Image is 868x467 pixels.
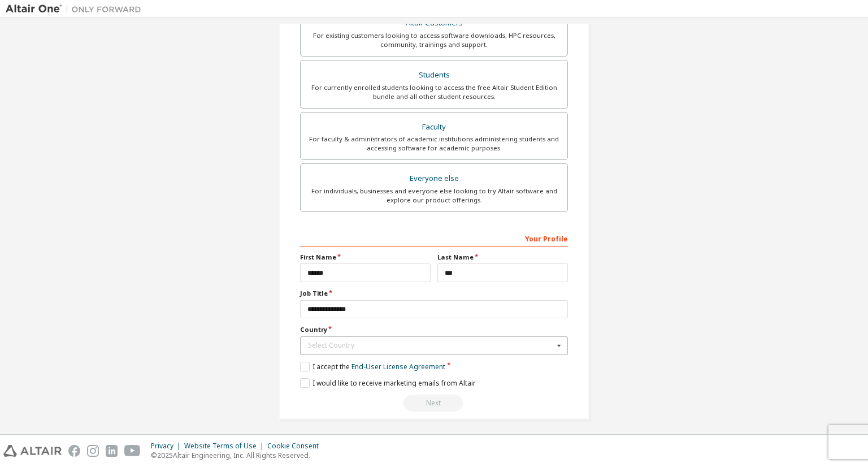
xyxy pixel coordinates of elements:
label: Job Title [300,289,568,298]
div: Cookie Consent [267,442,325,451]
label: Last Name [437,253,568,262]
div: For currently enrolled students looking to access the free Altair Student Edition bundle and all ... [307,83,561,101]
img: facebook.svg [68,445,80,457]
img: linkedin.svg [106,445,118,457]
div: Students [307,67,561,83]
label: I would like to receive marketing emails from Altair [300,378,476,388]
img: youtube.svg [124,445,141,457]
div: For existing customers looking to access software downloads, HPC resources, community, trainings ... [307,31,561,49]
div: For faculty & administrators of academic institutions administering students and accessing softwa... [307,135,561,153]
div: Faculty [307,119,561,135]
img: altair_logo.svg [3,445,62,457]
img: instagram.svg [87,445,99,457]
label: Country [300,325,568,334]
a: End-User License Agreement [351,362,445,371]
img: Altair One [6,3,147,15]
div: Everyone else [307,171,561,187]
div: Privacy [151,442,184,451]
div: For individuals, businesses and everyone else looking to try Altair software and explore our prod... [307,187,561,205]
div: Select Country [308,342,554,349]
div: Read and acccept EULA to continue [300,395,568,412]
div: Website Terms of Use [184,442,267,451]
label: First Name [300,253,431,262]
div: Your Profile [300,229,568,247]
p: © 2025 Altair Engineering, Inc. All Rights Reserved. [151,451,325,460]
label: I accept the [300,362,445,371]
